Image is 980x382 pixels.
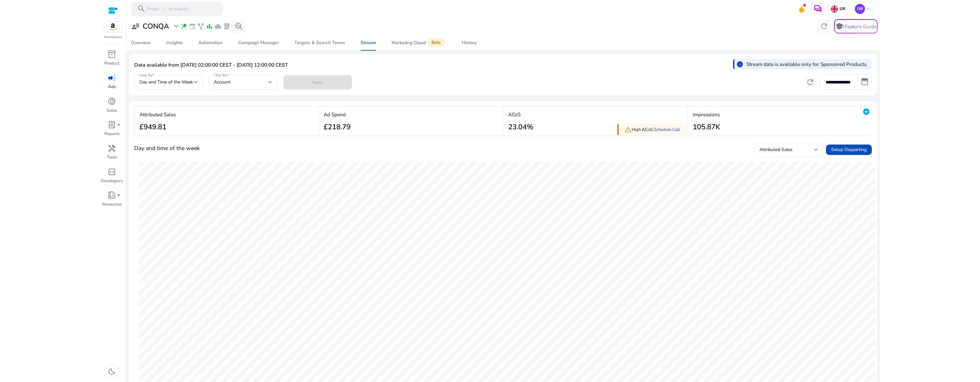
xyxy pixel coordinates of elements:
a: campaignAds [100,72,123,96]
p: Stream data is available only for Sponsored Products. [746,60,868,68]
span: refresh [820,22,828,31]
div: History [462,41,477,45]
mat-label: Filter By [214,73,227,77]
div: Targets & Search Terms [294,41,345,45]
span: Setup Dayparting [831,146,867,153]
a: handymanTools [100,143,123,166]
a: book_4fiber_manual_recordResources [100,190,123,213]
h3: CONQA [143,22,169,31]
button: schoolFeature Guide [834,19,878,33]
p: Press to search [147,5,189,13]
p: Feature Guide [845,23,876,30]
span: wand_stars [180,23,187,30]
p: Sales [107,108,117,114]
a: Schedule Call [654,127,680,133]
img: amazon.svg [103,21,123,32]
span: keyboard_arrow_down [866,6,871,12]
img: uk.svg [831,6,838,13]
span: lab_profile [108,121,116,129]
span: inventory_2 [108,50,116,58]
span: user_attributes [131,22,140,31]
span: refresh [806,78,814,86]
span: cloud [214,23,222,30]
div: Overview [131,41,151,45]
a: lab_profilefiber_manual_recordReports [100,119,123,143]
p: Ads [108,84,116,90]
h3: 105.87K [693,123,720,131]
div: Automation [198,41,223,45]
button: refresh [803,76,817,88]
p: Ad Spend [324,111,351,118]
a: inventory_2Product [100,49,123,72]
p: ACoS [508,111,534,118]
div: Marketing Cloud [392,40,446,46]
p: JW [855,4,865,14]
p: Resources [102,201,122,208]
span: fiber_manual_record [117,123,120,126]
span: warning [625,126,632,133]
span: / [161,5,167,13]
span: handyman [108,144,116,153]
mat-icon: add_circle [862,108,870,116]
div: High ACoS. [617,124,686,135]
a: donut_smallSales [100,96,123,119]
span: event [189,23,196,30]
div: Stream [361,41,376,45]
mat-label: View By [139,73,152,77]
span: lab_profile [223,23,230,30]
h3: 23.04% [508,123,534,131]
p: Product [104,60,120,67]
p: UK [838,6,845,12]
span: book_4 [108,191,116,199]
span: dark_mode [108,367,116,376]
h3: £949.81 [139,123,176,131]
p: Marketplace [104,35,122,40]
a: code_blocksDevelopers [100,166,123,190]
span: campaign [108,74,116,82]
span: school [835,22,844,31]
span: search_insights [235,22,243,31]
button: search_insights [232,19,246,33]
p: Reports [104,131,120,137]
span: info [736,61,743,68]
p: Attributed Sales [139,111,176,118]
button: Setup Dayparting [826,145,872,155]
p: Tools [107,154,117,161]
span: family_history [197,23,204,30]
p: Developers [101,178,123,185]
span: donut_small [108,97,116,106]
span: Day and Time of the Week [139,79,193,85]
h3: £218.79 [324,123,351,131]
p: Impressions [693,111,720,118]
button: refresh [817,19,831,33]
span: fiber_manual_record [117,194,120,197]
span: Beta [427,38,445,47]
span: Attributed Sales [759,146,793,153]
span: bar_chart [206,23,213,30]
span: search [137,5,146,13]
h4: Day and time of the week [134,145,200,152]
p: Data available from [DATE] 02:00:00 CEST - [DATE] 12:00:00 CEST [134,61,288,69]
span: code_blocks [108,168,116,176]
div: Campaign Manager [238,41,279,45]
div: Insights [166,41,183,45]
span: expand_more [172,22,180,31]
span: Account [214,79,230,85]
